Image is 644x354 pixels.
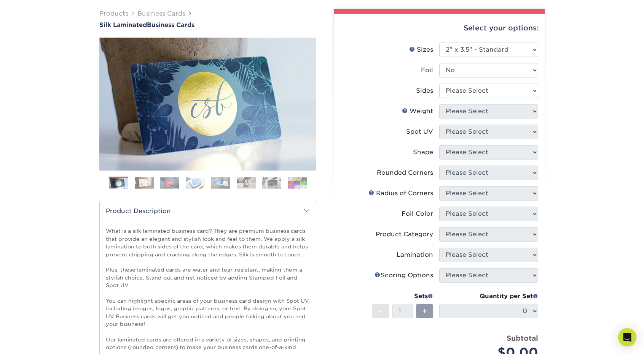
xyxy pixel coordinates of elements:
div: Weight [402,107,433,116]
h1: Business Cards [99,21,316,28]
a: Products [99,10,128,17]
div: Select your options: [340,14,539,43]
div: Rounded Corners [377,168,433,177]
img: Business Cards 06 [237,177,256,189]
div: Sizes [409,45,433,54]
img: Business Cards 07 [262,177,281,189]
p: What is a silk laminated business card? They are premium business cards that provide an elegant a... [106,227,310,351]
span: Silk Laminated [99,21,147,28]
img: Business Cards 03 [160,177,179,189]
div: Radius of Corners [368,189,433,198]
div: Shape [413,148,433,157]
iframe: Google Customer Reviews [2,331,65,351]
span: + [422,305,427,317]
div: Open Intercom Messenger [618,328,636,346]
div: Sets [372,292,433,301]
div: Quantity per Set [439,292,538,301]
h2: Product Description [100,201,316,221]
a: Silk LaminatedBusiness Cards [99,21,316,28]
div: Lamination [397,250,433,259]
img: Business Cards 04 [186,177,205,189]
img: Business Cards 01 [109,174,128,193]
img: Business Cards 02 [135,177,154,189]
span: - [379,305,383,317]
strong: Subtotal [507,334,538,342]
div: Foil [421,66,433,75]
div: Scoring Options [375,271,433,280]
div: Foil Color [402,209,433,218]
div: Spot UV [406,127,433,136]
img: Business Cards 08 [288,177,307,189]
div: Product Category [376,230,433,239]
img: Business Cards 05 [211,177,230,189]
div: Sides [416,86,433,95]
a: Business Cards [137,10,185,17]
